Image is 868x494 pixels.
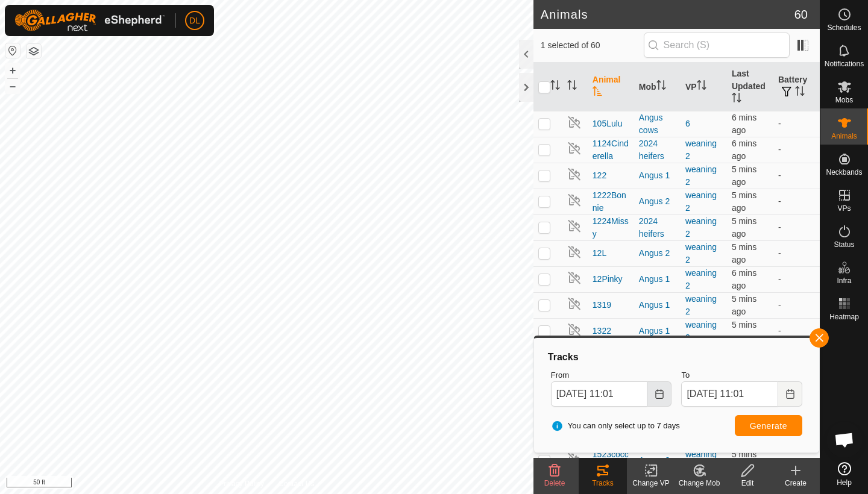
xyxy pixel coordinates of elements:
div: Angus 1 [639,169,676,182]
input: Search (S) [644,33,790,58]
span: 30 Aug 2025 at 10:55 am [732,190,756,213]
span: 30 Aug 2025 at 10:55 am [732,268,756,290]
th: Battery [773,63,820,111]
td: - [773,214,820,240]
label: From [551,369,672,381]
span: 30 Aug 2025 at 10:56 am [732,164,756,187]
span: 30 Aug 2025 at 10:55 am [732,294,756,316]
button: Generate [735,415,802,436]
a: 6 [685,119,690,128]
p-sorticon: Activate to sort [567,82,577,92]
img: returning off [567,193,582,207]
a: Privacy Policy [219,478,264,489]
span: 1322 [593,325,611,337]
div: Change VP [627,478,675,489]
a: weaning 2 [685,320,717,342]
div: Edit [723,478,772,489]
span: DL [189,14,200,27]
span: 30 Aug 2025 at 10:56 am [732,216,756,239]
th: Mob [634,63,681,111]
td: - [773,163,820,189]
th: Animal [588,63,634,111]
span: 105Lulu [593,117,623,130]
a: weaning 2 [685,294,717,316]
a: Open chat [826,422,863,458]
span: 30 Aug 2025 at 10:56 am [732,242,756,264]
div: Angus cows [639,111,676,137]
span: Delete [544,479,565,487]
button: + [5,63,20,78]
span: Animals [831,133,857,140]
span: Neckbands [826,169,862,176]
a: Help [820,457,868,491]
span: 122 [593,169,606,182]
a: weaning 2 [685,190,717,213]
th: Last Updated [727,63,773,111]
span: Status [834,241,854,248]
td: - [773,318,820,344]
span: 1 selected of 60 [541,39,644,52]
span: 60 [794,5,808,23]
span: 1124Cinderella [593,137,629,163]
img: returning off [567,270,582,285]
div: Angus 2 [639,454,676,467]
div: Angus 2 [639,247,676,260]
div: Tracks [546,350,807,364]
p-sorticon: Activate to sort [593,88,602,98]
span: 30 Aug 2025 at 10:55 am [732,320,756,342]
span: Help [837,479,852,486]
span: 12L [593,247,606,260]
p-sorticon: Activate to sort [656,82,666,92]
div: Angus 2 [639,195,676,208]
span: 30 Aug 2025 at 10:55 am [732,139,756,161]
p-sorticon: Activate to sort [550,82,560,92]
h2: Animals [541,7,794,22]
p-sorticon: Activate to sort [732,95,741,104]
th: VP [681,63,727,111]
img: Gallagher Logo [14,10,165,31]
span: VPs [837,205,851,212]
a: weaning 2 [685,139,717,161]
button: Map Layers [27,44,41,58]
span: 1222Bonnie [593,189,629,214]
div: Angus 1 [639,325,676,337]
img: returning off [567,245,582,259]
p-sorticon: Activate to sort [697,82,706,92]
div: Angus 1 [639,273,676,286]
td: - [773,111,820,137]
span: Heatmap [829,313,859,320]
td: - [773,266,820,292]
span: 30 Aug 2025 at 10:55 am [732,113,756,135]
img: returning off [567,167,582,181]
span: 1224Missy [593,215,629,240]
img: returning off [567,322,582,337]
span: 1319 [593,299,611,311]
a: weaning 2 [685,268,717,290]
a: weaning 2 [685,242,717,264]
div: Change Mob [675,478,723,489]
p-sorticon: Activate to sort [795,88,805,98]
button: Choose Date [647,381,671,407]
a: Contact Us [278,478,314,489]
img: returning off [567,141,582,155]
span: Notifications [825,60,864,67]
td: - [773,137,820,163]
div: Tracks [579,478,627,489]
span: Infra [837,277,851,284]
a: weaning 2 [685,164,717,187]
td: - [773,189,820,214]
img: returning off [567,296,582,311]
span: You can only select up to 7 days [551,420,680,432]
span: Schedules [827,24,861,31]
span: Mobs [835,96,853,104]
div: 2024 heifers [639,215,676,240]
td: - [773,240,820,266]
span: 12Pinky [593,273,623,286]
a: weaning 2 [685,216,717,239]
div: Angus 1 [639,299,676,311]
button: Reset Map [5,43,20,58]
button: – [5,79,20,93]
div: 2024 heifers [639,137,676,163]
img: returning off [567,219,582,233]
td: - [773,292,820,318]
